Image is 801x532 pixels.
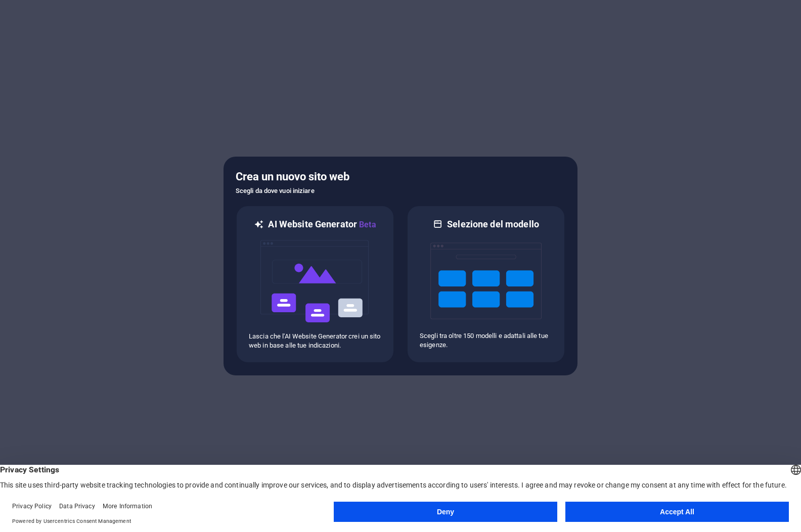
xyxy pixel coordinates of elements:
[236,169,565,185] h5: Crea un nuovo sito web
[357,220,376,229] span: Beta
[236,205,394,363] div: AI Website GeneratorBetaaiLascia che l'AI Website Generator crei un sito web in base alle tue ind...
[268,218,376,231] h6: AI Website Generator
[407,205,565,363] div: Selezione del modelloScegli tra oltre 150 modelli e adattali alle tue esigenze.
[259,231,371,332] img: ai
[420,331,552,350] p: Scegli tra oltre 150 modelli e adattali alle tue esigenze.
[447,218,539,230] h6: Selezione del modello
[236,185,565,197] h6: Scegli da dove vuoi iniziare
[249,332,381,350] p: Lascia che l'AI Website Generator crei un sito web in base alle tue indicazioni.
